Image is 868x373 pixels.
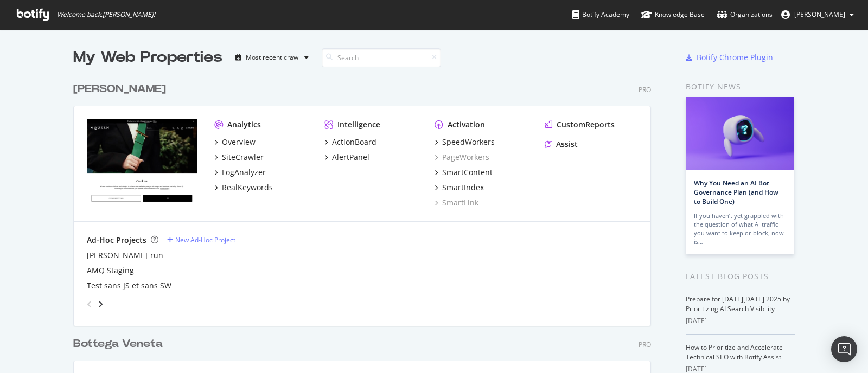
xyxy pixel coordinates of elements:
[686,343,783,362] a: How to Prioritize and Accelerate Technical SEO with Botify Assist
[324,152,369,163] a: AlertPanel
[435,167,493,178] a: SmartContent
[545,119,615,130] a: CustomReports
[557,119,615,130] div: CustomReports
[686,316,795,326] div: [DATE]
[73,336,167,352] a: Bottega Veneta
[73,81,166,97] div: [PERSON_NAME]
[73,81,170,97] a: [PERSON_NAME]
[686,294,790,313] a: Prepare for [DATE][DATE] 2025 by Prioritizing AI Search Visibility
[442,167,493,178] div: SmartContent
[231,49,313,66] button: Most recent crawl
[694,178,778,206] a: Why You Need an AI Bot Governance Plan (and How to Build One)
[324,137,376,147] a: ActionBoard
[435,182,484,193] a: SmartIndex
[641,9,705,20] div: Knowledge Base
[332,137,376,147] div: ActionBoard
[442,137,495,147] div: SpeedWorkers
[686,52,773,63] a: Botify Chrome Plugin
[73,47,222,68] div: My Web Properties
[686,97,794,170] img: Why You Need an AI Bot Governance Plan (and How to Build One)
[639,340,651,349] div: Pro
[175,235,235,245] div: New Ad-Hoc Project
[222,167,266,178] div: LogAnalyzer
[87,235,146,246] div: Ad-Hoc Projects
[87,265,134,276] a: AMQ Staging
[337,119,380,130] div: Intelligence
[222,182,273,193] div: RealKeywords
[222,137,256,147] div: Overview
[332,152,369,163] div: AlertPanel
[435,197,478,208] a: SmartLink
[73,336,163,352] div: Bottega Veneta
[697,52,773,63] div: Botify Chrome Plugin
[545,139,578,150] a: Assist
[639,85,651,94] div: Pro
[167,235,235,245] a: New Ad-Hoc Project
[435,152,489,163] a: PageWorkers
[322,48,441,67] input: Search
[773,6,863,23] button: [PERSON_NAME]
[686,81,795,93] div: Botify news
[448,119,485,130] div: Activation
[435,137,495,147] a: SpeedWorkers
[97,299,104,310] div: angle-right
[57,10,155,19] span: Welcome back, [PERSON_NAME] !
[82,295,97,313] div: angle-left
[442,182,484,193] div: SmartIndex
[87,119,197,207] img: www.alexandermcqueen.com
[214,152,264,163] a: SiteCrawler
[686,271,795,282] div: Latest Blog Posts
[214,182,273,193] a: RealKeywords
[222,152,264,163] div: SiteCrawler
[214,167,266,178] a: LogAnalyzer
[794,10,845,19] span: Christopher Faron
[694,211,786,246] div: If you haven’t yet grappled with the question of what AI traffic you want to keep or block, now is…
[87,250,163,261] a: [PERSON_NAME]-run
[246,54,300,61] div: Most recent crawl
[572,9,629,20] div: Botify Academy
[831,336,857,362] div: Open Intercom Messenger
[87,280,171,291] a: Test sans JS et sans SW
[214,137,256,147] a: Overview
[556,139,578,150] div: Assist
[227,119,261,130] div: Analytics
[717,9,773,20] div: Organizations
